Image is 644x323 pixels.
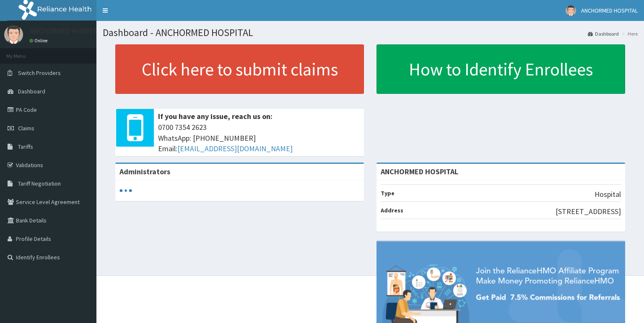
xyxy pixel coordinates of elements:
[581,7,638,14] span: ANCHORMED HOSPITAL
[595,189,621,200] p: Hospital
[119,184,132,197] svg: audio-loading
[18,124,34,132] span: Claims
[381,207,403,214] b: Address
[556,206,621,217] p: [STREET_ADDRESS]
[381,167,458,176] strong: ANCHORMED HOSPITAL
[18,143,33,150] span: Tariffs
[29,27,105,35] p: ANCHORMED HOSPITAL
[377,44,625,94] a: How to Identify Enrollees
[588,30,619,37] a: Dashboard
[381,189,395,197] b: Type
[566,5,576,16] img: User Image
[115,44,364,94] a: Click here to submit claims
[119,167,170,176] b: Administrators
[18,88,45,95] span: Dashboard
[158,122,360,154] span: 0700 7354 2623 WhatsApp: [PHONE_NUMBER] Email:
[18,69,61,77] span: Switch Providers
[18,180,61,187] span: Tariff Negotiation
[103,27,638,38] h1: Dashboard - ANCHORMED HOSPITAL
[29,38,49,44] a: Online
[620,30,638,37] li: Here
[177,144,293,153] a: [EMAIL_ADDRESS][DOMAIN_NAME]
[4,25,23,44] img: User Image
[158,111,273,121] b: If you have any issue, reach us on:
